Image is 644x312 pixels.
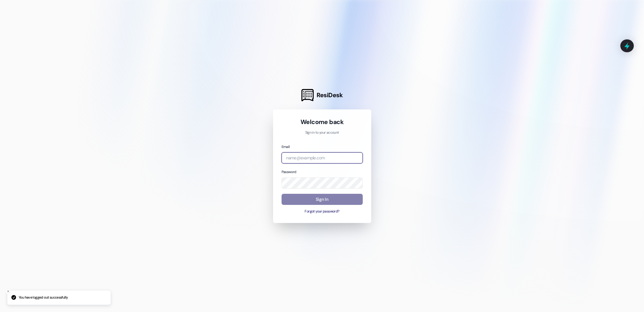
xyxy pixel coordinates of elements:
[301,89,314,101] img: ResiDesk Logo
[282,118,363,126] h1: Welcome back
[317,91,343,99] span: ResiDesk
[282,170,296,174] label: Password
[282,152,363,164] input: name@example.com
[282,144,290,149] label: Email
[282,209,363,214] button: Forgot your password?
[19,295,68,300] p: You have logged out successfully
[282,130,363,135] p: Sign in to your account
[5,288,11,294] button: Close toast
[282,194,363,205] button: Sign In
